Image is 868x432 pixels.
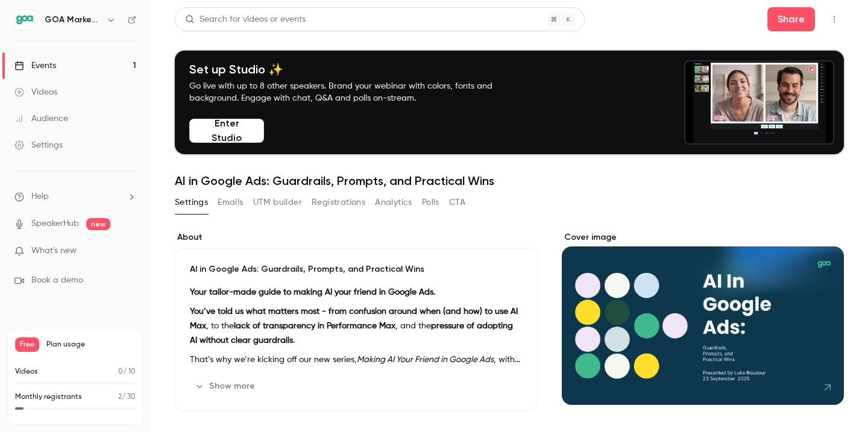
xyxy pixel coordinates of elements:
[118,368,123,375] span: 0
[118,366,136,377] p: / 10
[767,7,815,31] button: Share
[31,218,79,230] a: SpeakerHub
[14,86,57,98] div: Videos
[175,231,538,243] label: About
[234,322,395,330] strong: lack of transparency in Performance Max
[375,193,412,212] button: Analytics
[190,263,523,275] p: AI in Google Ads: Guardrails, Prompts, and Practical Wins
[190,352,523,367] p: That’s why we’re kicking off our new series, , with a practical session built directly around you...
[175,174,844,188] h1: AI in Google Ads: Guardrails, Prompts, and Practical Wins
[31,245,77,257] span: What's new
[190,304,523,348] p: , to the , and the .
[31,274,83,287] span: Book a demo
[31,190,49,203] span: Help
[185,13,306,26] div: Search for videos or events
[45,14,101,26] h6: GOA Marketing
[449,193,465,212] button: CTA
[86,218,110,230] span: new
[422,193,439,212] button: Polls
[312,193,365,212] button: Registrations
[218,193,243,212] button: Emails
[118,393,122,401] span: 2
[14,190,136,203] li: help-dropdown-opener
[562,231,844,405] section: Cover image
[562,231,844,243] label: Cover image
[189,119,264,143] button: Enter Studio
[189,62,521,77] h4: Set up Studio ✨
[15,337,39,352] span: Free
[15,10,34,30] img: GOA Marketing
[118,392,136,402] p: / 30
[253,193,302,212] button: UTM builder
[46,340,136,349] span: Plan usage
[190,288,435,296] strong: Your tailor-made guide to making AI your friend in Google Ads.
[175,193,208,212] button: Settings
[15,392,82,402] p: Monthly registrants
[14,113,68,125] div: Audience
[14,139,63,151] div: Settings
[189,80,521,104] p: Go live with up to 8 other speakers. Brand your webinar with colors, fonts and background. Engage...
[14,60,56,72] div: Events
[190,307,518,330] strong: You’ve told us what matters most - from confusion around when (and how) to use AI Max
[122,246,136,257] iframe: Noticeable Trigger
[190,377,262,396] button: Show more
[15,366,38,377] p: Videos
[357,355,494,364] em: Making AI Your Friend in Google Ads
